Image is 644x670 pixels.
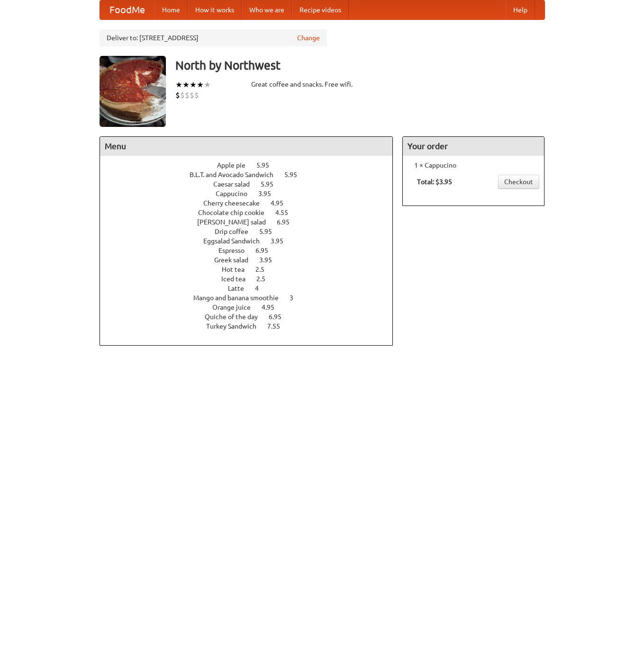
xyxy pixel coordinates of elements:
[203,199,269,207] span: Cherry cheesecake
[269,313,291,321] span: 6.95
[251,80,393,89] div: Great coffee and snacks. Free wifi.
[259,256,281,264] span: 3.95
[180,90,185,100] li: $
[256,275,275,283] span: 2.5
[185,90,190,100] li: $
[216,190,289,197] a: Cappucino 3.95
[217,161,287,169] a: Apple pie 5.95
[197,218,307,226] a: [PERSON_NAME] salad 6.95
[277,218,299,226] span: 6.95
[261,180,283,188] span: 5.95
[228,285,254,292] span: Latte
[190,90,194,100] li: $
[194,90,199,100] li: $
[267,322,290,330] span: 7.55
[212,304,292,311] a: Orange juice 4.95
[408,161,539,170] li: 1 × Cappucino
[190,171,283,179] span: B.L.T. and Avocado Sandwich
[222,266,254,273] span: Hot tea
[290,294,303,302] span: 3
[228,285,276,292] a: Latte 4
[222,266,282,273] a: Hot tea 2.5
[154,0,188,19] a: Home
[175,90,180,100] li: $
[203,237,301,245] a: Eggsalad Sandwich 3.95
[218,247,286,254] a: Espresso 6.95
[216,190,257,197] span: Cappucino
[498,175,539,189] a: Checkout
[175,80,182,90] li: ★
[206,322,298,330] a: Turkey Sandwich 7.55
[214,256,258,264] span: Greek salad
[100,29,327,46] div: Deliver to: [STREET_ADDRESS]
[215,228,258,235] span: Drip coffee
[255,285,268,292] span: 4
[214,256,290,264] a: Greek salad 3.95
[221,275,255,283] span: Iced tea
[190,171,315,179] a: B.L.T. and Avocado Sandwich 5.95
[242,0,292,19] a: Who we are
[212,304,260,311] span: Orange juice
[255,266,274,273] span: 2.5
[284,171,307,179] span: 5.95
[213,180,291,188] a: Caesar salad 5.95
[217,161,255,169] span: Apple pie
[182,80,190,90] li: ★
[175,56,545,75] h3: North by Northwest
[256,161,279,169] span: 5.95
[205,313,299,321] a: Quiche of the day 6.95
[198,209,306,216] a: Chocolate chip cookie 4.55
[259,228,281,235] span: 5.95
[203,199,301,207] a: Cherry cheesecake 4.95
[417,178,452,186] b: Total: $3.95
[193,294,311,302] a: Mango and banana smoothie 3
[292,0,349,19] a: Recipe videos
[218,247,254,254] span: Espresso
[188,0,242,19] a: How it works
[190,80,197,90] li: ★
[297,33,320,43] a: Change
[215,228,290,235] a: Drip coffee 5.95
[205,313,267,321] span: Quiche of the day
[100,137,393,156] h4: Menu
[255,247,278,254] span: 6.95
[198,209,274,216] span: Chocolate chip cookie
[403,137,544,156] h4: Your order
[271,199,293,207] span: 4.95
[275,209,298,216] span: 4.55
[197,218,275,226] span: [PERSON_NAME] salad
[197,80,204,90] li: ★
[193,294,288,302] span: Mango and banana smoothie
[262,304,284,311] span: 4.95
[206,322,266,330] span: Turkey Sandwich
[203,237,269,245] span: Eggsalad Sandwich
[204,80,211,90] li: ★
[213,180,259,188] span: Caesar salad
[221,275,283,283] a: Iced tea 2.5
[100,0,154,19] a: FoodMe
[258,190,281,197] span: 3.95
[100,56,166,127] img: angular.jpg
[271,237,293,245] span: 3.95
[506,0,535,19] a: Help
